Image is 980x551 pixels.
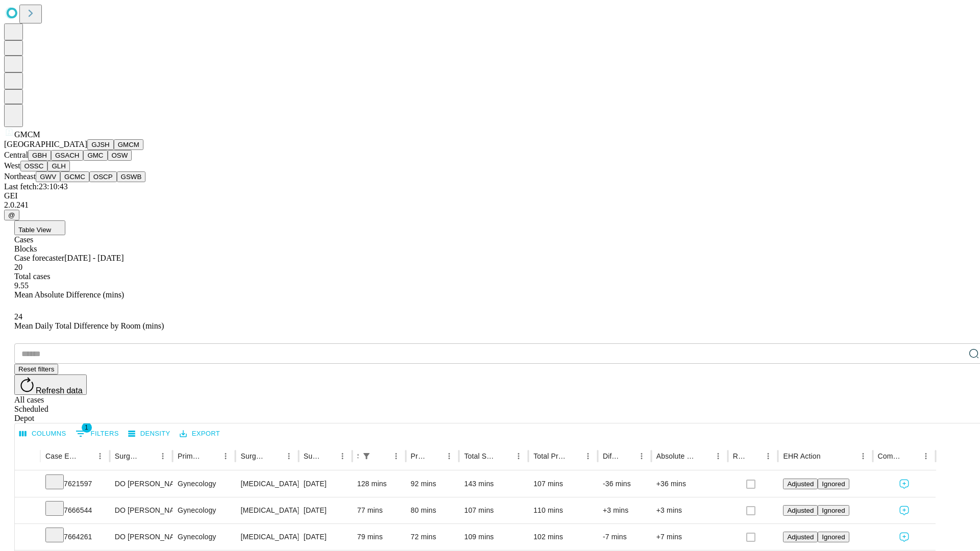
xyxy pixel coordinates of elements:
button: GSACH [51,150,83,161]
span: Refresh data [36,386,83,395]
button: Expand [20,475,35,493]
div: EHR Action [783,452,820,460]
div: -7 mins [603,524,646,550]
div: 7664261 [45,524,105,550]
div: +3 mins [656,497,723,523]
span: Central [4,151,28,159]
button: Menu [919,449,933,463]
button: Sort [747,449,761,463]
span: West [4,161,20,170]
button: Sort [822,449,836,463]
div: 7666544 [45,497,105,523]
div: [DATE] [304,524,347,550]
span: 24 [14,312,22,321]
button: Sort [904,449,919,463]
span: [GEOGRAPHIC_DATA] [4,140,87,148]
button: Ignored [818,505,849,516]
button: Ignored [818,532,849,542]
button: Sort [697,449,711,463]
div: 128 mins [357,471,401,497]
button: Sort [141,449,156,463]
div: Gynecology [178,497,230,523]
div: 109 mins [464,524,523,550]
span: 1 [82,422,92,433]
button: GMC [83,150,107,161]
div: 107 mins [533,471,593,497]
button: Refresh data [14,374,87,395]
div: 72 mins [411,524,454,550]
div: DO [PERSON_NAME] [PERSON_NAME] Do [115,524,167,550]
div: Difference [603,452,619,460]
button: OSW [108,150,132,161]
div: +3 mins [603,497,646,523]
div: 92 mins [411,471,454,497]
button: Adjusted [783,505,818,516]
button: Expand [20,502,35,520]
button: Sort [375,449,389,463]
button: Menu [218,449,233,463]
button: Show filters [359,449,374,463]
button: Export [177,426,223,442]
button: Sort [497,449,511,463]
button: Table View [14,220,65,235]
button: Sort [321,449,335,463]
button: Sort [620,449,634,463]
button: Menu [389,449,403,463]
div: Comments [878,452,903,460]
span: 20 [14,263,22,271]
div: Gynecology [178,471,230,497]
span: Northeast [4,172,36,181]
button: Menu [93,449,107,463]
button: Menu [442,449,456,463]
span: GMCM [14,130,40,139]
button: Adjusted [783,532,818,542]
button: Density [126,426,173,442]
span: Mean Absolute Difference (mins) [14,290,124,299]
button: Expand [20,529,35,546]
div: [MEDICAL_DATA] [MEDICAL_DATA] AND OR [MEDICAL_DATA] [240,524,293,550]
button: Menu [634,449,649,463]
div: Case Epic Id [45,452,78,460]
div: Resolved in EHR [733,452,746,460]
button: Show filters [73,425,121,442]
button: GBH [28,150,51,161]
button: Ignored [818,479,849,489]
div: DO [PERSON_NAME] [PERSON_NAME] Do [115,471,167,497]
button: Sort [428,449,442,463]
div: -36 mins [603,471,646,497]
span: [DATE] - [DATE] [64,254,124,262]
button: OSCP [89,171,117,182]
div: [DATE] [304,471,347,497]
div: +36 mins [656,471,723,497]
span: Ignored [822,507,845,514]
span: Adjusted [787,480,814,488]
div: Surgery Date [304,452,320,460]
div: 1 active filter [359,449,374,463]
span: Adjusted [787,533,814,541]
button: Menu [335,449,350,463]
button: Menu [581,449,595,463]
div: Surgery Name [240,452,266,460]
span: Reset filters [18,365,54,373]
button: GCMC [60,171,89,182]
button: Select columns [17,426,69,442]
button: Menu [156,449,170,463]
span: Adjusted [787,507,814,514]
div: 79 mins [357,524,401,550]
button: GLH [47,161,69,171]
button: Sort [567,449,581,463]
button: GMCM [114,139,143,150]
button: Sort [267,449,282,463]
div: Scheduled In Room Duration [357,452,358,460]
span: 9.55 [14,281,29,290]
span: Mean Daily Total Difference by Room (mins) [14,321,164,330]
button: Sort [79,449,93,463]
button: OSSC [20,161,48,171]
button: Menu [761,449,775,463]
div: Total Predicted Duration [533,452,566,460]
button: Menu [511,449,526,463]
div: [MEDICAL_DATA] [MEDICAL_DATA] AND OR [MEDICAL_DATA] [240,471,293,497]
div: Absolute Difference [656,452,696,460]
span: Total cases [14,272,50,281]
div: 110 mins [533,497,593,523]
